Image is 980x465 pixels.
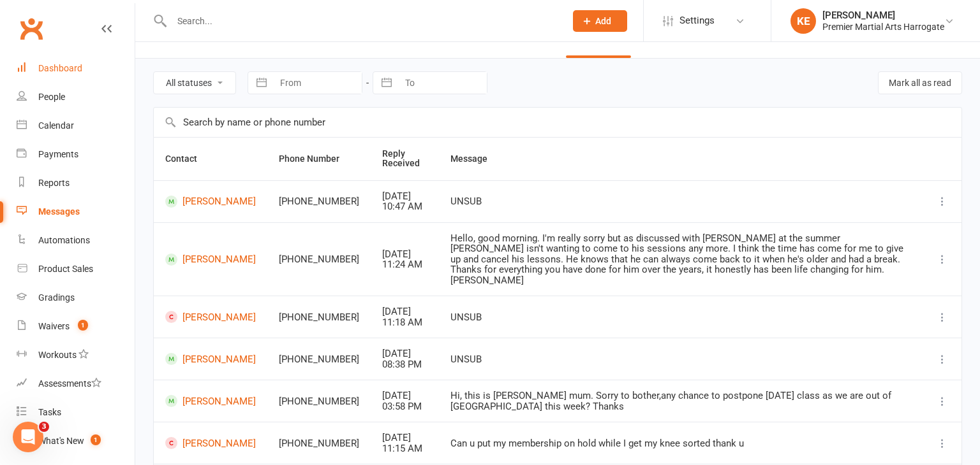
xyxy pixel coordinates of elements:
a: Clubworx [15,13,47,45]
div: Dashboard [38,63,82,73]
div: People [38,92,65,102]
div: Product Sales [38,264,93,274]
input: Search... [168,12,556,30]
a: Gradings [17,283,135,312]
div: Premier Martial Arts Harrogate [822,21,944,32]
div: What's New [38,436,84,446]
div: Can u put my membership on hold while I get my knee sorted thank u [450,438,912,449]
div: Reports [38,178,70,188]
input: Search by name or phone number [154,108,961,137]
span: 1 [91,434,101,445]
div: [PHONE_NUMBER] [279,312,359,323]
a: [PERSON_NAME] [165,254,256,266]
span: 3 [39,422,49,432]
a: Messages [17,197,135,226]
a: Tasks [17,398,135,427]
div: [DATE] [382,433,427,443]
div: Calendar [38,120,74,131]
div: Messages [38,206,80,217]
a: [PERSON_NAME] [165,311,256,323]
th: Message [439,138,923,180]
div: 11:15 AM [382,443,427,454]
span: Settings [679,6,715,35]
div: [PHONE_NUMBER] [279,254,359,265]
a: Product Sales [17,255,135,283]
div: [PHONE_NUMBER] [279,196,359,207]
iframe: Intercom live chat [13,422,43,452]
a: What's New1 [17,427,135,455]
div: [PHONE_NUMBER] [279,438,359,449]
div: [DATE] [382,191,427,202]
div: Waivers [38,321,70,331]
div: KE [791,8,816,34]
span: Add [595,16,611,26]
a: Workouts [17,341,135,369]
button: Add [573,10,627,32]
th: Reply Received [371,138,439,180]
a: [PERSON_NAME] [165,395,256,407]
a: Dashboard [17,54,135,83]
div: Tasks [38,407,61,417]
div: Assessments [38,378,101,389]
a: [PERSON_NAME] [165,437,256,449]
div: Hello, good morning. I'm really sorry but as discussed with [PERSON_NAME] at the summer [PERSON_N... [450,233,912,286]
a: People [17,83,135,111]
div: [DATE] [382,390,427,401]
a: [PERSON_NAME] [165,196,256,208]
div: Payments [38,149,78,159]
div: [DATE] [382,348,427,359]
div: Gradings [38,292,75,303]
div: [DATE] [382,306,427,317]
div: UNSUB [450,312,912,323]
a: Waivers 1 [17,312,135,341]
div: 10:47 AM [382,201,427,212]
th: Contact [154,138,267,180]
span: 1 [78,320,88,331]
a: Assessments [17,369,135,398]
div: 03:58 PM [382,401,427,412]
a: Calendar [17,111,135,140]
div: UNSUB [450,196,912,207]
div: 11:18 AM [382,317,427,328]
div: [DATE] [382,249,427,260]
div: Automations [38,235,90,245]
a: Reports [17,169,135,197]
div: Hi, this is [PERSON_NAME] mum. Sorry to bother,any chance to postpone [DATE] class as we are out ... [450,390,912,411]
input: To [398,72,487,94]
a: Payments [17,140,135,169]
div: [PHONE_NUMBER] [279,354,359,365]
th: Phone Number [267,138,371,180]
div: [PERSON_NAME] [822,10,944,21]
div: UNSUB [450,354,912,365]
div: 08:38 PM [382,359,427,370]
div: [PHONE_NUMBER] [279,396,359,407]
a: [PERSON_NAME] [165,353,256,365]
input: From [273,72,362,94]
div: Workouts [38,350,77,360]
div: 11:24 AM [382,259,427,270]
a: Automations [17,226,135,255]
button: Mark all as read [878,71,962,94]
